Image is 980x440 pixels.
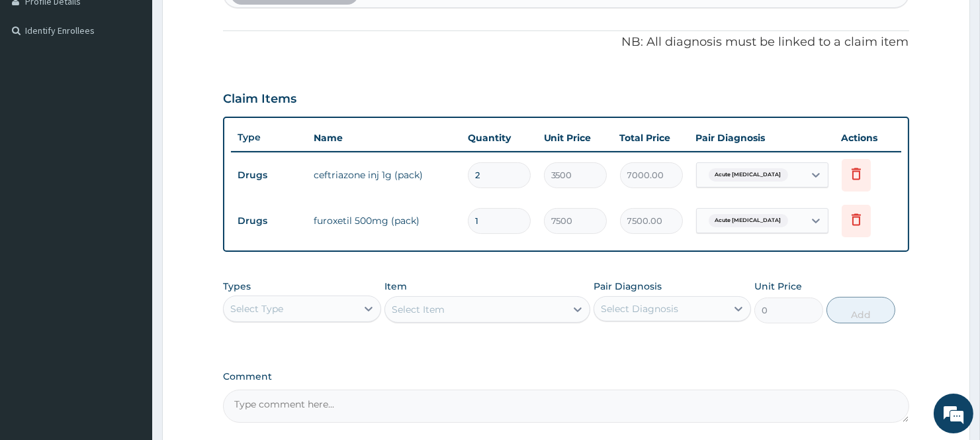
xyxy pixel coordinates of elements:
td: furoxetil 500mg (pack) [307,207,461,234]
th: Unit Price [537,125,613,151]
td: Drugs [231,163,307,188]
th: Total Price [613,125,690,151]
div: Select Diagnosis [601,302,678,315]
th: Quantity [461,125,537,151]
h3: Claim Items [223,92,296,107]
th: Actions [835,125,901,151]
span: Acute [MEDICAL_DATA] [709,214,788,227]
label: Types [223,281,251,292]
label: Comment [223,371,909,382]
label: Item [384,280,407,293]
th: Name [307,125,461,151]
span: Acute [MEDICAL_DATA] [709,168,788,182]
textarea: Type your message and hit 'Enter' [7,296,252,343]
p: NB: All diagnosis must be linked to a claim item [223,34,909,51]
label: Unit Price [754,280,802,293]
div: Minimize live chat window [217,7,249,38]
th: Pair Diagnosis [690,125,835,151]
label: Pair Diagnosis [594,280,662,293]
span: We're online! [77,134,183,268]
td: Drugs [231,209,307,233]
th: Type [231,125,307,150]
button: Add [826,297,895,323]
div: Select Type [230,302,283,315]
div: Chat with us now [69,74,222,91]
td: ceftriazone inj 1g (pack) [307,162,461,188]
img: d_794563401_company_1708531726252_794563401 [24,66,54,99]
